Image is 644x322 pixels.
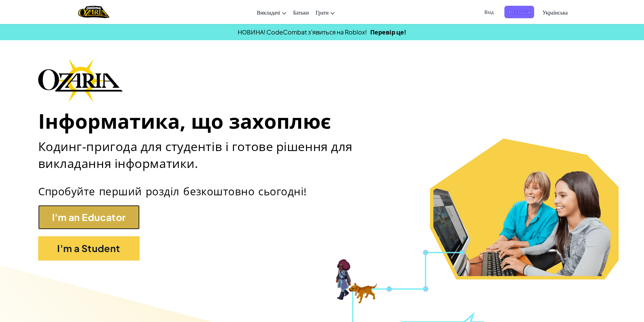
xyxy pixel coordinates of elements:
a: Українська [539,3,571,21]
a: Перевір це! [370,28,406,36]
button: I'm an Educator [38,205,140,229]
button: I'm a Student [38,236,140,261]
a: Грати [312,3,338,21]
a: Ozaria by CodeCombat logo [78,5,110,19]
a: Батьки [290,3,312,21]
button: Вхід [480,6,498,18]
span: Викладачі [257,9,280,16]
span: Грати [316,9,329,16]
a: Викладачі [254,3,290,21]
button: Реєстрація [504,6,534,18]
p: Спробуйте перший розділ безкоштовно сьогодні! [38,185,606,198]
h2: Кодинг-пригода для студентів і готове рішення для викладання інформатики. [38,138,419,172]
h1: Інформатика, що захоплює [38,109,606,133]
span: НОВИНА! CodeCombat з'явиться на Roblox! [238,28,367,36]
span: Українська [543,9,568,16]
img: Ozaria branding logo [38,59,123,102]
img: Home [78,5,110,19]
